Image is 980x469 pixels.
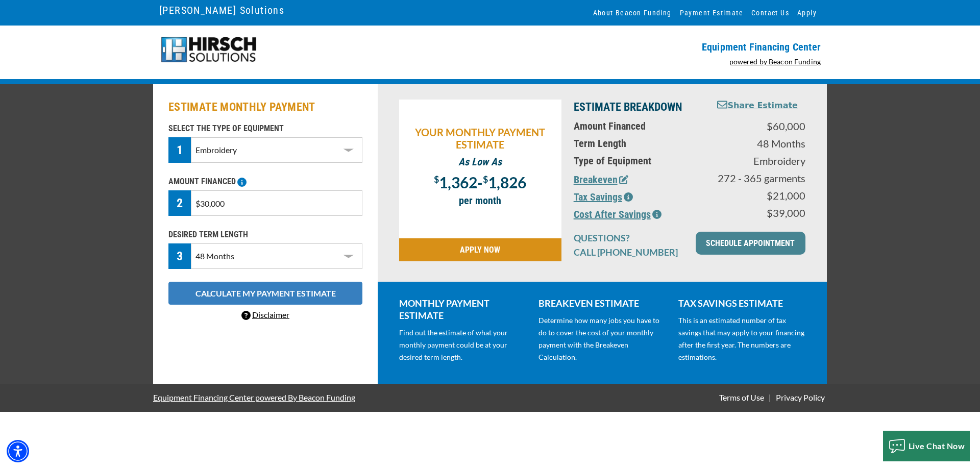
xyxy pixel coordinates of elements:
[729,57,821,66] a: powered by Beacon Funding - open in a new tab
[769,392,771,402] span: |
[168,137,191,163] div: 1
[434,174,439,185] span: $
[717,100,798,112] button: Share Estimate
[883,431,970,461] button: Live Chat Now
[168,229,362,241] p: DESIRED TERM LENGTH
[404,156,556,168] p: As Low As
[153,385,355,410] a: Equipment Financing Center powered By Beacon Funding - open in a new tab
[191,190,362,216] input: $0
[168,282,362,305] button: CALCULATE MY PAYMENT ESTIMATE
[574,172,628,187] button: Breakeven
[168,100,362,115] h2: ESTIMATE MONTHLY PAYMENT
[159,2,284,19] a: [PERSON_NAME] Solutions
[404,194,556,207] p: per month
[399,297,526,322] p: MONTHLY PAYMENT ESTIMATE
[7,440,29,462] div: Accessibility Menu
[483,174,488,185] span: $
[439,173,477,191] span: 1,362
[168,243,191,269] div: 3
[241,310,289,319] a: Disclaimer
[717,392,766,402] a: Terms of Use - open in a new tab
[538,314,666,363] p: Determine how many jobs you have to do to cover the cost of your monthly payment with the Breakev...
[574,207,661,222] button: Cost After Savings
[488,173,526,191] span: 1,826
[909,441,965,451] span: Live Chat Now
[168,190,191,216] div: 2
[716,207,805,219] p: $39,000
[399,327,526,363] p: Find out the estimate of what your monthly payment could be at your desired term length.
[538,297,666,309] p: BREAKEVEN ESTIMATE
[574,120,704,132] p: Amount Financed
[678,314,805,363] p: This is an estimated number of tax savings that may apply to your financing after the first year....
[399,238,561,261] a: APPLY NOW
[574,100,704,115] p: ESTIMATE BREAKDOWN
[168,122,362,135] p: SELECT THE TYPE OF EQUIPMENT
[696,232,805,255] a: SCHEDULE APPOINTMENT
[496,41,821,53] p: Equipment Financing Center
[574,232,683,244] p: QUESTIONS?
[574,189,633,205] button: Tax Savings
[574,137,704,150] p: Term Length
[404,126,556,151] p: YOUR MONTHLY PAYMENT ESTIMATE
[159,36,258,64] img: logo
[574,155,704,167] p: Type of Equipment
[716,120,805,132] p: $60,000
[678,297,805,309] p: TAX SAVINGS ESTIMATE
[716,189,805,202] p: $21,000
[574,246,683,258] p: CALL [PHONE_NUMBER]
[404,173,556,189] p: -
[716,155,805,167] p: Embroidery
[716,137,805,150] p: 48 Months
[716,172,805,184] p: 272 - 365 garments
[774,392,827,402] a: Privacy Policy - open in a new tab
[168,176,362,188] p: AMOUNT FINANCED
